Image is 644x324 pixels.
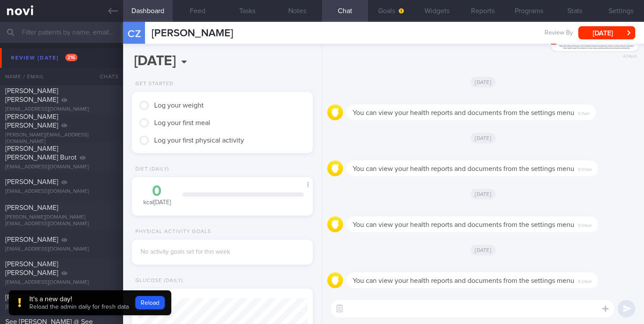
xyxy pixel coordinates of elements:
span: [DATE] [471,77,495,87]
div: [EMAIL_ADDRESS][DOMAIN_NAME] [5,246,118,253]
span: [DATE] [471,245,495,255]
div: Get Started [132,81,173,87]
div: [PERSON_NAME][DOMAIN_NAME][EMAIL_ADDRESS][DOMAIN_NAME] [5,214,118,227]
span: 8:24am [578,276,592,285]
div: [EMAIL_ADDRESS][DOMAIN_NAME] [5,164,118,171]
span: [DATE] [471,189,495,199]
span: 9:04am [578,220,592,229]
span: [PERSON_NAME] [5,178,58,185]
div: [EMAIL_ADDRESS][DOMAIN_NAME] [5,188,118,195]
span: [PERSON_NAME] [PERSON_NAME] [5,113,58,129]
div: It's a new day! [29,295,129,303]
span: 216 [65,54,78,61]
span: You can view your health reports and documents from the settings menu [353,109,574,116]
span: [PERSON_NAME] [PERSON_NAME] [5,87,58,103]
span: [PERSON_NAME] [5,236,58,243]
div: Chats [88,68,123,85]
span: 9:07am [578,164,592,173]
div: 0 [141,184,173,199]
span: Review By [545,29,573,37]
span: Reload the admin daily for fresh data [29,304,129,310]
div: [PERSON_NAME][EMAIL_ADDRESS][DOMAIN_NAME] [5,132,118,145]
div: Physical Activity Goals [132,229,211,235]
span: You can view your health reports and documents from the settings menu [353,277,574,284]
div: kcal [DATE] [141,184,173,207]
span: 4:04pm [623,51,637,59]
span: [DATE] [471,133,495,143]
div: Review [DATE] [9,52,80,64]
span: [PERSON_NAME] [5,294,58,301]
span: 9:11am [578,108,590,117]
div: [EMAIL_ADDRESS][DOMAIN_NAME] [5,304,118,310]
div: No activity goals set for this week [141,248,304,256]
span: You can view your health reports and documents from the settings menu [353,165,574,172]
div: CZ [117,17,150,50]
div: [EMAIL_ADDRESS][DOMAIN_NAME] [5,279,118,286]
span: You can view your health reports and documents from the settings menu [353,221,574,228]
button: Reload [135,296,165,309]
span: [PERSON_NAME] [PERSON_NAME] Burot [5,145,77,161]
div: Diet (Daily) [132,166,169,173]
div: Glucose (Daily) [132,278,183,284]
button: [DATE] [578,26,635,39]
span: [PERSON_NAME] [PERSON_NAME] [5,261,58,276]
span: [PERSON_NAME] [152,28,233,38]
span: [PERSON_NAME] [5,204,58,211]
div: [EMAIL_ADDRESS][DOMAIN_NAME] [5,106,118,113]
